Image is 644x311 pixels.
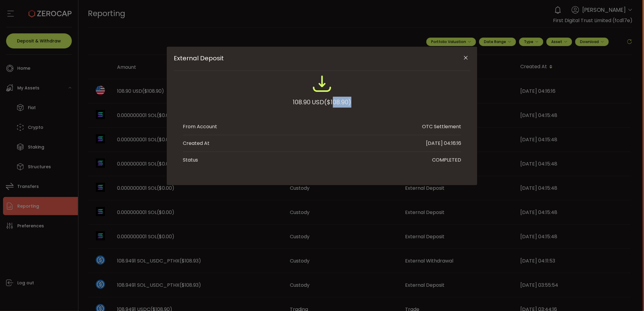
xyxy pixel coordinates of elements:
[167,47,477,185] div: External Deposit
[324,97,351,108] span: ($108.90)
[183,140,210,147] div: Created At
[426,140,461,147] div: [DATE] 04:16:16
[461,53,471,63] button: Close
[293,97,351,108] div: 108.90 USD
[174,55,441,62] span: External Deposit
[422,123,461,130] div: OTC Settlement
[183,123,217,130] div: From Account
[614,282,644,311] iframe: Chat Widget
[183,156,198,164] div: Status
[432,156,461,164] div: COMPLETED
